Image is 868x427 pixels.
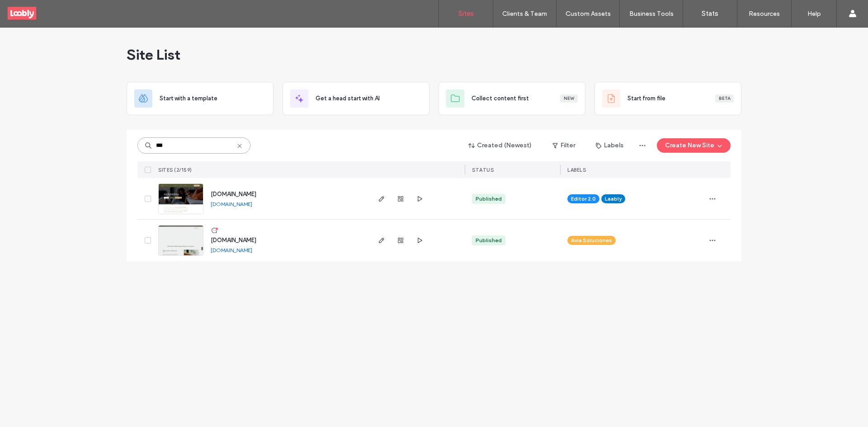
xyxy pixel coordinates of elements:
[571,236,612,244] span: Avia Soluciones
[283,82,429,115] div: Get a head start with AI
[99,52,106,60] img: tab_keywords_by_traffic_grey.svg
[807,10,821,18] label: Help
[476,236,502,244] div: Published
[715,94,734,103] div: Beta
[543,138,584,153] button: Filter
[476,195,502,203] div: Published
[458,9,474,18] label: Sites
[702,9,718,18] label: Stats
[19,6,44,14] span: Ayuda
[316,94,380,103] span: Get a head start with AI
[38,52,45,60] img: tab_domain_overview_orange.svg
[211,237,256,244] a: [DOMAIN_NAME]
[24,23,101,31] div: Dominio: [DOMAIN_NAME]
[749,10,780,18] label: Resources
[461,138,540,153] button: Created (Newest)
[211,191,256,197] a: [DOMAIN_NAME]
[211,247,252,253] a: [DOMAIN_NAME]
[48,53,69,59] div: Dominio
[629,10,674,18] label: Business Tools
[571,195,596,203] span: Editor 2.0
[472,94,529,103] span: Collect content first
[588,138,632,153] button: Labels
[14,23,22,31] img: website_grey.svg
[657,138,731,153] button: Create New Site
[439,82,585,115] div: Collect content firstNew
[605,195,622,203] span: Laably
[25,14,44,22] div: v 4.0.25
[627,94,665,103] span: Start from file
[109,53,142,59] div: Palabras clave
[211,201,252,207] a: [DOMAIN_NAME]
[14,14,22,22] img: logo_orange.svg
[594,82,741,115] div: Start from fileBeta
[566,10,611,18] label: Custom Assets
[472,167,494,173] span: STATUS
[502,10,547,18] label: Clients & Team
[127,46,180,64] span: Site List
[560,94,578,103] div: New
[567,167,586,173] span: LABELS
[160,94,217,103] span: Start with a template
[158,167,192,173] span: SITES (2/159)
[127,82,274,115] div: Start with a template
